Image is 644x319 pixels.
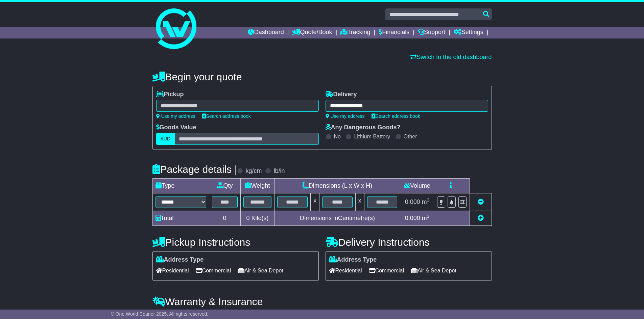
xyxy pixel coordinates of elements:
sup: 3 [427,197,430,203]
a: Use my address [156,113,195,119]
span: 0.000 [405,215,420,221]
a: Search address book [372,113,420,119]
span: m [422,215,430,221]
a: Use my address [326,113,365,119]
label: Delivery [326,91,357,98]
td: x [311,193,319,211]
h4: Pickup Instructions [152,237,319,248]
label: lb/in [273,167,285,175]
a: Remove this item [478,198,484,205]
a: Financials [379,27,409,38]
h4: Begin your quote [152,71,492,82]
label: Goods Value [156,124,196,131]
span: Commercial [196,265,231,276]
sup: 3 [427,214,430,219]
span: Air & Sea Depot [411,265,456,276]
td: Volume [400,179,434,193]
label: Other [404,133,417,140]
span: 0 [246,215,249,221]
a: Tracking [340,27,370,38]
span: © One World Courier 2025. All rights reserved. [111,311,209,317]
label: Lithium Battery [354,133,390,140]
label: Address Type [156,256,204,264]
a: Quote/Book [292,27,332,38]
span: Residential [329,265,362,276]
a: Dashboard [248,27,284,38]
td: 0 [209,211,240,226]
label: Any Dangerous Goods? [326,124,401,131]
td: Qty [209,179,240,193]
td: Dimensions (L x W x H) [275,179,400,193]
td: Total [152,211,209,226]
td: Weight [240,179,275,193]
a: Settings [454,27,483,38]
td: Type [152,179,209,193]
a: Support [418,27,445,38]
h4: Package details | [152,164,237,175]
label: No [334,133,341,140]
a: Add new item [478,215,484,221]
span: m [422,198,430,205]
a: Search address book [202,113,251,119]
label: Pickup [156,91,184,98]
td: Kilo(s) [240,211,275,226]
span: 0.000 [405,198,420,205]
label: Address Type [329,256,377,264]
span: Air & Sea Depot [238,265,283,276]
span: Commercial [369,265,404,276]
h4: Delivery Instructions [326,237,492,248]
a: Switch to the old dashboard [410,54,492,60]
label: kg/cm [245,167,262,175]
span: Residential [156,265,189,276]
td: x [355,193,364,211]
label: AUD [156,133,175,145]
h4: Warranty & Insurance [152,296,492,307]
td: Dimensions in Centimetre(s) [275,211,400,226]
